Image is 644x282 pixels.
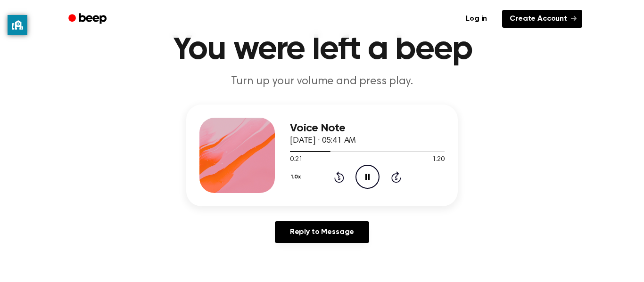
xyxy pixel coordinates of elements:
span: 0:21 [290,155,302,165]
p: Turn up your volume and press play. [141,74,503,89]
button: privacy banner [8,15,27,35]
a: Reply to Message [275,221,369,243]
h1: You were left a beep [81,32,563,66]
span: 1:20 [432,155,445,165]
a: Beep [62,10,115,28]
a: Log in [456,8,496,30]
h3: Voice Note [290,122,445,135]
a: Create Account [502,10,582,28]
span: [DATE] · 05:41 AM [290,137,356,145]
button: 1.0x [290,169,304,185]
